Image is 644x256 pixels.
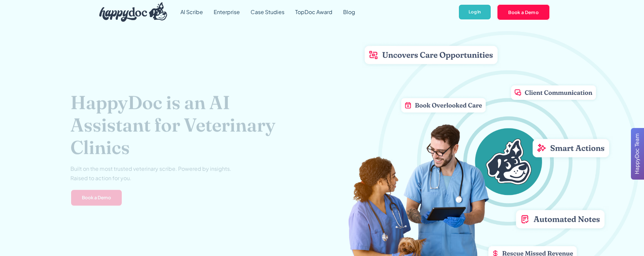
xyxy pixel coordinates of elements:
[458,4,491,20] a: Log In
[70,189,122,206] a: Book a Demo
[70,91,297,159] h1: HappyDoc is an AI Assistant for Veterinary Clinics
[497,4,550,20] a: Book a Demo
[94,1,167,23] a: home
[70,164,231,183] p: Built on the most trusted veterinary scribe. Powered by insights. Raised to action for you.
[99,2,167,22] img: HappyDoc Logo: A happy dog with his ear up, listening.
